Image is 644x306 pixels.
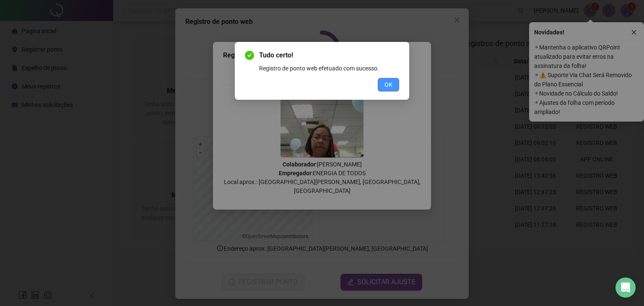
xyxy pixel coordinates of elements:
[615,277,636,298] div: Open Intercom Messenger
[259,50,399,60] span: Tudo certo!
[259,64,399,73] div: Registro de ponto web efetuado com sucesso.
[245,51,254,60] span: check-circle
[378,78,399,91] button: OK
[384,80,392,89] span: OK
